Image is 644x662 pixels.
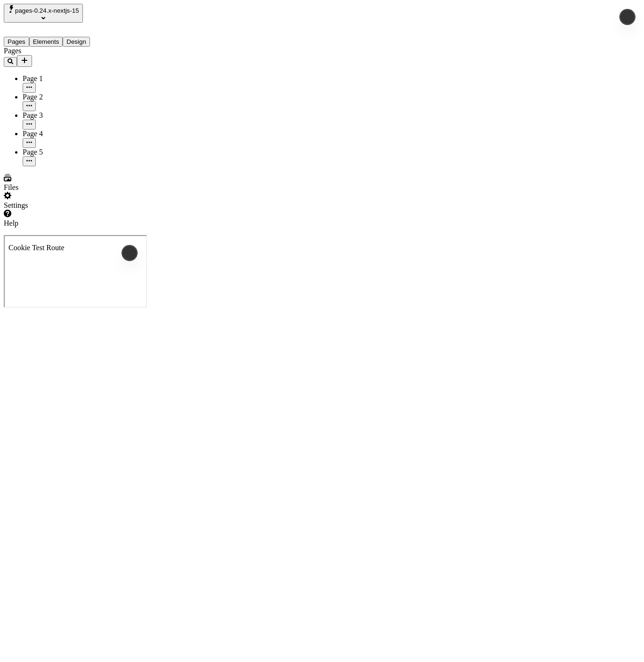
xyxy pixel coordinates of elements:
button: Select site [4,4,83,23]
button: Pages [4,37,29,47]
div: Page 4 [23,130,117,138]
span: pages-0.24.x-nextjs-15 [15,7,79,14]
iframe: Cookie Feature Detection [4,235,147,308]
div: Help [4,219,117,228]
div: Page 3 [23,111,117,120]
div: Pages [4,47,117,55]
div: Settings [4,201,117,210]
div: Page 2 [23,93,117,101]
div: Page 1 [23,74,117,83]
div: Page 5 [23,148,117,156]
div: Files [4,183,117,192]
button: Add new [17,55,32,67]
button: Elements [29,37,63,47]
button: Design [63,37,90,47]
